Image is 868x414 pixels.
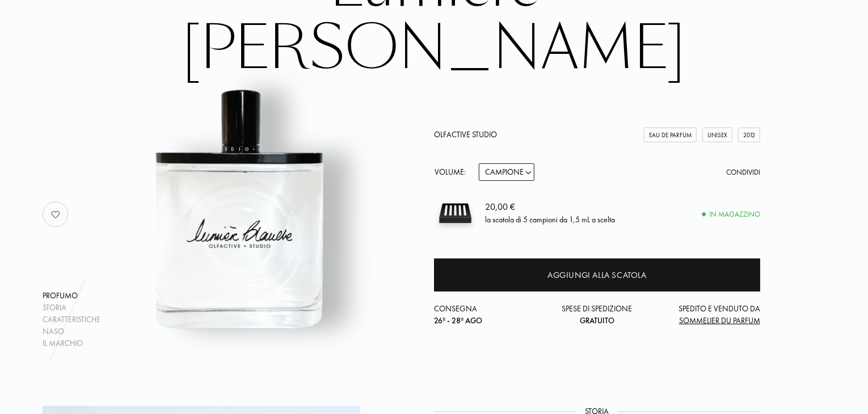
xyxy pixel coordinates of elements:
div: Profumo [43,290,100,302]
div: la scatola di 5 campioni da 1,5 mL a scelta [485,214,615,226]
div: Naso [43,326,100,337]
div: Caratteristiche [43,314,100,326]
div: 2012 [738,128,760,143]
div: 20,00 € [485,201,615,214]
div: Aggiungi alla scatola [547,269,647,282]
img: sample box [434,192,477,235]
a: Olfactive Studio [434,129,497,140]
img: Lumière Blanche Olfactive Studio [98,69,379,349]
div: Spedito e venduto da [651,303,760,327]
div: Condividi [726,167,760,178]
div: Consegna [434,303,543,327]
div: Unisex [702,128,732,143]
div: Volume: [434,163,472,181]
span: 26º - 28º ago [434,315,482,326]
span: Sommelier du Parfum [679,315,760,326]
div: Storia [43,302,100,314]
div: In magazzino [702,209,760,220]
div: Il marchio [43,337,100,349]
div: Spese di spedizione [543,303,652,327]
div: Eau de Parfum [644,128,697,143]
img: no_like_p.png [44,203,67,226]
span: Gratuito [580,315,614,326]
